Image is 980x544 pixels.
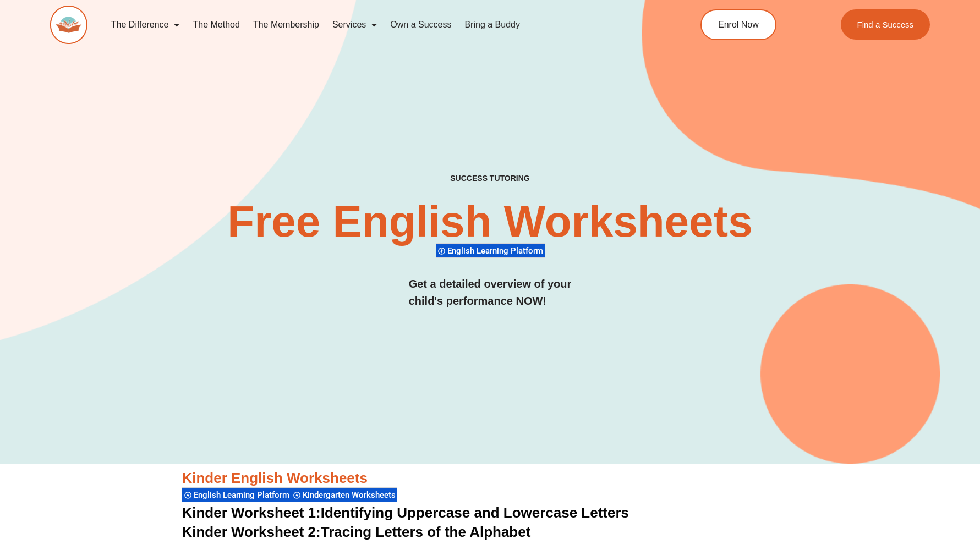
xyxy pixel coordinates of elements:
a: Kinder Worksheet 1:Identifying Uppercase and Lowercase Letters [182,504,629,521]
h4: SUCCESS TUTORING​ [360,174,621,183]
h2: Free English Worksheets​ [200,200,781,244]
span: English Learning Platform [447,246,546,256]
a: The Membership [247,12,326,37]
a: Own a Success [384,12,458,37]
span: English Learning Platform [194,490,293,500]
nav: Menu [105,12,650,37]
a: The Difference [105,12,187,37]
span: Kinder Worksheet 2: [182,524,321,540]
a: Find a Success [841,9,930,40]
h3: Get a detailed overview of your child's performance NOW! [409,276,572,310]
a: Services [326,12,384,37]
span: Kindergarten Worksheets [303,490,399,500]
div: English Learning Platform [182,487,291,502]
a: Bring a Buddy [458,12,527,37]
div: English Learning Platform [436,243,545,258]
h3: Kinder English Worksheets [182,469,798,488]
a: Enrol Now [700,9,776,40]
span: Enrol Now [718,20,759,29]
a: Kinder Worksheet 2:Tracing Letters of the Alphabet [182,524,531,540]
span: Find a Success [857,20,914,29]
a: The Method [186,12,246,37]
span: Kinder Worksheet 1: [182,504,321,521]
div: Kindergarten Worksheets [291,487,397,502]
